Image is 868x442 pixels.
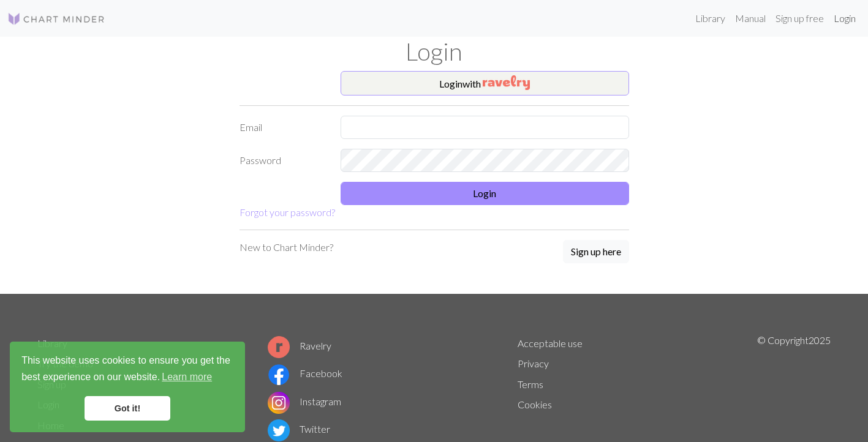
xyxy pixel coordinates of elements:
button: Loginwith [341,71,629,96]
a: Privacy [518,358,549,369]
span: This website uses cookies to ensure you get the best experience on our website. [21,353,233,386]
a: Instagram [268,395,341,407]
label: Email [232,116,333,139]
a: Sign up free [771,6,829,31]
button: Login [341,182,629,205]
img: Logo [7,12,105,26]
button: Sign up here [563,240,629,263]
a: Login [829,6,861,31]
a: Ravelry [268,340,331,351]
div: cookieconsent [10,342,245,432]
p: New to Chart Minder? [240,240,333,255]
img: Facebook logo [268,364,290,386]
img: Ravelry [483,75,530,90]
a: Library [37,337,67,349]
a: Acceptable use [518,337,583,349]
a: Terms [518,378,543,390]
a: Cookies [518,399,552,410]
img: Twitter logo [268,419,290,441]
h1: Login [30,37,839,66]
a: Twitter [268,423,330,435]
a: Forgot your password? [240,206,335,218]
a: Library [690,6,730,31]
img: Instagram logo [268,392,290,414]
a: Facebook [268,367,342,379]
label: Password [232,149,333,172]
a: Sign up here [563,240,629,264]
a: learn more about cookies [160,368,214,386]
a: dismiss cookie message [85,396,170,421]
a: Manual [730,6,771,31]
img: Ravelry logo [268,336,290,358]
